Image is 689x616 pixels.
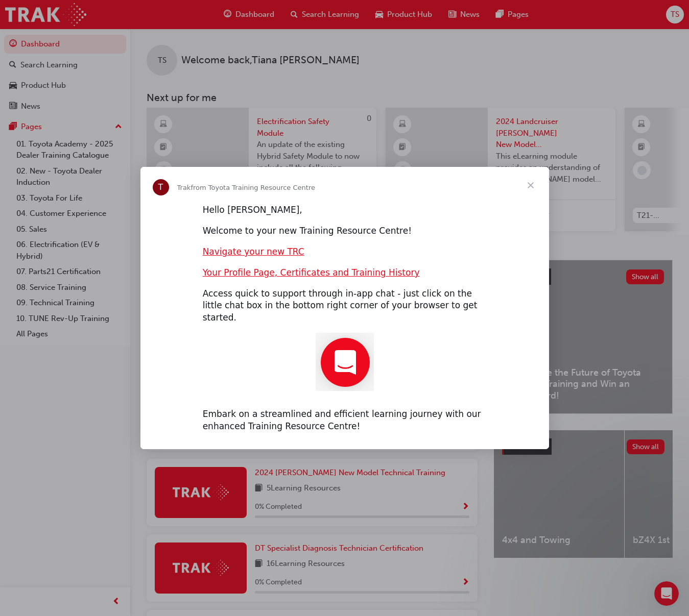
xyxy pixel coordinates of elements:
[203,288,487,324] div: Access quick to support through in-app chat - just click on the little chat box in the bottom rig...
[203,225,487,237] div: Welcome to your new Training Resource Centre!
[203,408,487,433] div: Embark on a streamlined and efficient learning journey with our enhanced Training Resource Centre!
[203,204,487,216] div: Hello [PERSON_NAME],
[512,167,549,204] span: Close
[177,184,191,191] span: Trak
[203,247,304,257] a: Navigate your new TRC
[153,179,169,195] div: Profile image for Trak
[203,267,420,278] a: Your Profile Page, Certificates and Training History
[191,184,315,191] span: from Toyota Training Resource Centre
